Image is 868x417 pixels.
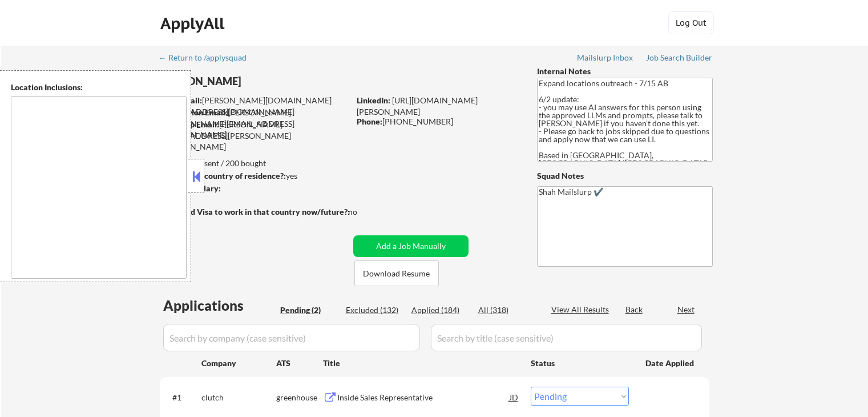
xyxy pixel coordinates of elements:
div: Title [323,358,520,369]
button: Download Resume [354,260,439,286]
div: Inside Sales Representative [337,392,510,403]
strong: Can work in country of residence?: [159,171,286,181]
div: [PERSON_NAME] [160,74,394,89]
strong: LinkedIn: [357,95,390,105]
div: [PERSON_NAME][EMAIL_ADDRESS][PERSON_NAME][DOMAIN_NAME] [160,119,349,153]
input: Search by title (case sensitive) [431,324,702,351]
div: 184 sent / 200 bought [159,158,349,169]
div: clutch [201,392,276,403]
div: View All Results [551,304,612,315]
div: Location Inclusions: [11,82,187,93]
strong: Phone: [357,117,382,126]
button: Log Out [668,11,714,34]
div: ← Return to /applysquad [159,54,257,62]
div: Job Search Builder [646,54,713,62]
div: Company [201,358,276,369]
div: yes [159,170,346,182]
div: [PERSON_NAME][DOMAIN_NAME][EMAIL_ADDRESS][DOMAIN_NAME] [160,95,349,117]
a: Mailslurp Inbox [577,53,634,65]
strong: Will need Visa to work in that country now/future?: [160,207,350,216]
div: Squad Notes [537,170,713,182]
a: [URL][DOMAIN_NAME][PERSON_NAME] [357,95,478,117]
div: Mailslurp Inbox [577,54,634,62]
div: Internal Notes [537,66,713,77]
div: Applications [163,299,276,312]
div: [PERSON_NAME][DOMAIN_NAME][EMAIL_ADDRESS][DOMAIN_NAME] [160,107,349,141]
div: ATS [276,358,323,369]
div: Status [531,352,629,373]
div: JD [508,387,520,407]
div: Date Applied [645,358,696,369]
div: [PHONE_NUMBER] [357,116,518,127]
div: All (318) [478,304,535,316]
div: Back [625,304,644,315]
div: Pending (2) [280,304,337,316]
div: ApplyAll [160,14,228,33]
div: Applied (184) [411,304,469,316]
button: Add a Job Manually [353,235,469,257]
div: Excluded (132) [346,304,403,316]
input: Search by company (case sensitive) [163,324,420,351]
div: Next [677,304,696,315]
div: no [348,206,381,218]
div: #1 [172,392,192,403]
a: ← Return to /applysquad [159,53,257,65]
div: greenhouse [276,392,323,403]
